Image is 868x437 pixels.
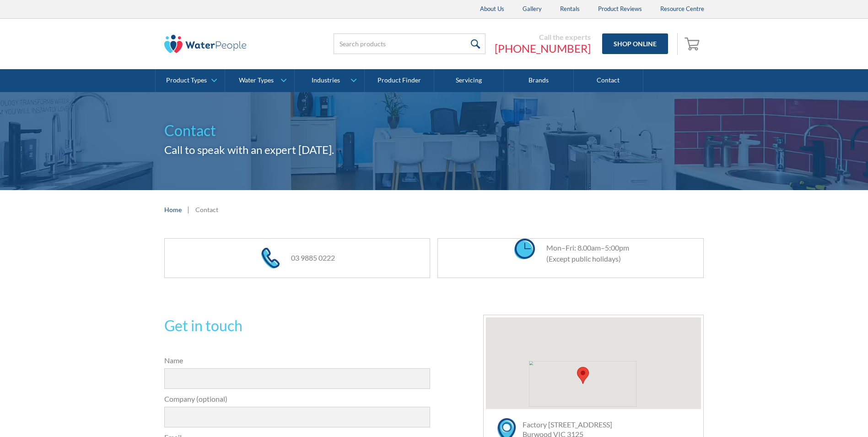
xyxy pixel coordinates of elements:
a: Product Types [156,69,225,92]
a: Industries [295,69,364,92]
h2: Get in touch [164,315,431,337]
img: The Water People [164,35,247,53]
a: 03 9885 0222 [291,253,335,262]
label: Name [164,355,431,366]
div: Map pin [573,363,593,388]
h1: Contact [164,120,704,142]
div: Call the experts [495,33,591,42]
a: [PHONE_NUMBER] [495,42,591,55]
a: Contact [574,69,643,92]
a: Water Types [225,69,294,92]
input: Search products [334,33,485,54]
div: Product Types [166,76,207,84]
img: shopping cart [685,36,702,51]
div: | [186,204,191,215]
a: Servicing [434,69,504,92]
div: Mon–Fri: 8.00am–5:00pm (Except public holidays) [537,242,629,264]
div: Industries [312,76,340,84]
img: clock icon [514,239,535,259]
a: Product Finder [365,69,434,92]
img: phone icon [261,248,280,268]
label: Company (optional) [164,393,431,404]
a: Home [164,205,182,214]
a: Open empty cart [682,33,704,55]
a: Shop Online [602,33,668,54]
a: Brands [504,69,573,92]
h2: Call to speak with an expert [DATE]. [164,142,704,158]
div: Water Types [239,76,274,84]
div: Contact [195,205,218,214]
